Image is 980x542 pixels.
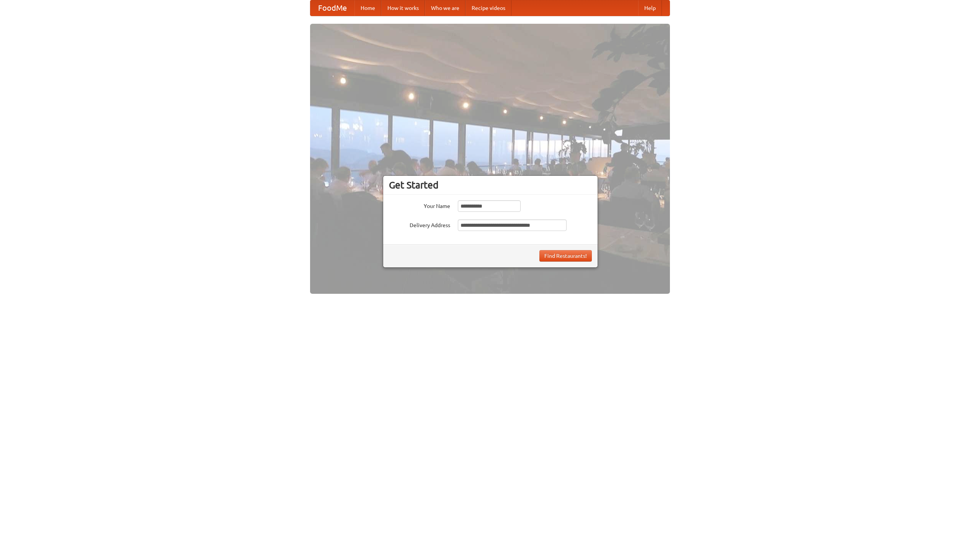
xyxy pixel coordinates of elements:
a: Recipe videos [465,0,511,16]
a: How it works [381,0,425,16]
a: Home [354,0,381,16]
button: Find Restaurants! [539,250,592,262]
h3: Get Started [389,179,592,191]
a: FoodMe [310,0,354,16]
label: Delivery Address [389,219,450,229]
a: Who we are [425,0,465,16]
a: Help [638,0,662,16]
label: Your Name [389,200,450,210]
